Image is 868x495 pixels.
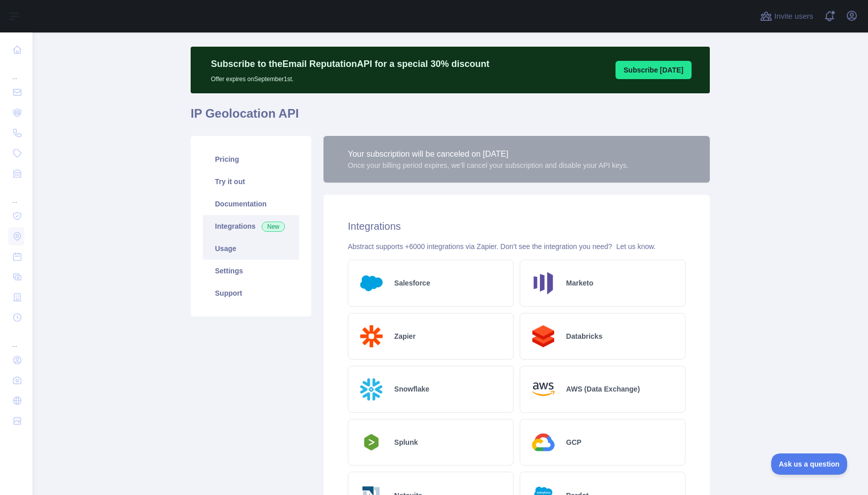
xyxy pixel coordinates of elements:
[528,268,558,298] img: Logo
[8,329,24,349] div: ...
[348,241,685,252] div: Abstract supports +6000 integrations via Zapier. Don't see the integration you need?
[203,193,299,215] a: Documentation
[8,61,24,81] div: ...
[616,242,656,251] a: Let us know.
[566,384,640,394] h2: AWS (Data Exchange)
[528,322,558,351] img: Logo
[203,170,299,193] a: Try it out
[774,11,813,22] span: Invite users
[191,105,710,130] h1: IP Geolocation API
[356,431,386,453] img: Logo
[211,57,489,71] p: Subscribe to the Email Reputation API for a special 30 % discount
[262,222,285,232] span: New
[203,215,299,237] a: Integrations New
[566,278,594,288] h2: Marketo
[348,148,629,160] div: Your subscription will be canceled on [DATE]
[203,282,299,304] a: Support
[203,148,299,170] a: Pricing
[616,61,692,79] button: Subscribe [DATE]
[348,219,685,233] h2: Integrations
[356,374,386,404] img: Logo
[356,322,386,351] img: Logo
[203,237,299,260] a: Usage
[758,8,815,24] button: Invite users
[211,71,489,83] p: Offer expires on September 1st.
[394,384,429,394] h2: Snowflake
[528,374,558,404] img: Logo
[348,160,629,170] div: Once your billing period expires, we'll cancel your subscription and disable your API keys.
[203,260,299,282] a: Settings
[394,278,430,288] h2: Salesforce
[566,437,582,447] h2: GCP
[394,437,418,447] h2: Splunk
[566,331,603,341] h2: Databricks
[394,331,416,341] h2: Zapier
[528,428,558,457] img: Logo
[771,453,848,475] iframe: Toggle Customer Support
[8,185,24,205] div: ...
[356,268,386,298] img: Logo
